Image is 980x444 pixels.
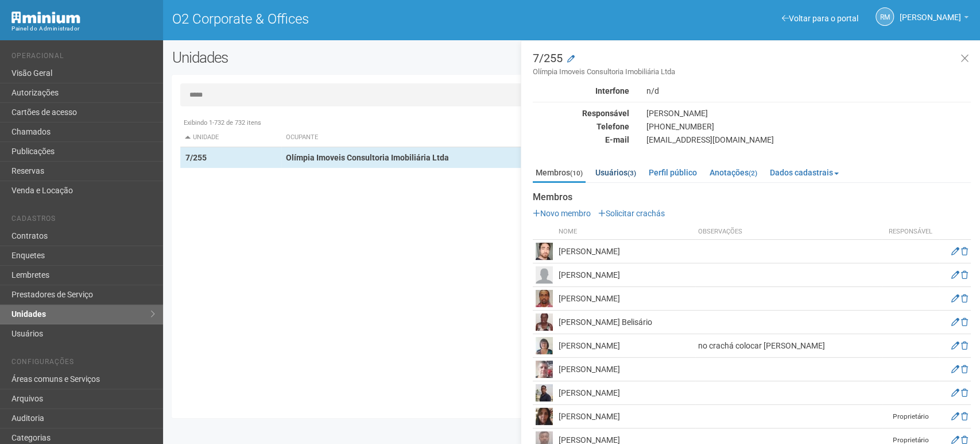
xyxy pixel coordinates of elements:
[876,7,894,26] a: RM
[556,287,695,311] td: [PERSON_NAME]
[536,266,553,284] img: user.png
[749,169,757,177] small: (2)
[951,365,959,374] a: Editar membro
[172,12,563,26] h1: O2 Corporate & Offices
[536,313,553,331] img: user.png
[524,121,638,132] div: Telefone
[556,334,695,358] td: [PERSON_NAME]
[961,412,968,421] a: Excluir membro
[556,240,695,263] td: [PERSON_NAME]
[638,135,979,145] div: [EMAIL_ADDRESS][DOMAIN_NAME]
[556,263,695,287] td: [PERSON_NAME]
[961,247,968,256] a: Excluir membro
[767,164,842,181] a: Dados cadastrais
[951,294,959,303] a: Editar membro
[707,164,760,181] a: Anotações(2)
[961,317,968,327] a: Excluir membro
[900,2,961,22] span: Rogério Machado
[951,270,959,280] a: Editar membro
[536,243,553,260] img: user.png
[961,388,968,397] a: Excluir membro
[951,412,959,421] a: Editar membro
[172,49,495,66] h2: Unidades
[556,358,695,381] td: [PERSON_NAME]
[598,209,665,218] a: Solicitar crachás
[533,67,971,77] small: Olímpia Imoveis Consultoria Imobiliária Ltda
[185,153,206,162] strong: 7/255
[536,384,553,401] img: user.png
[570,169,583,177] small: (10)
[567,53,575,65] a: Modificar a unidade
[638,108,979,118] div: [PERSON_NAME]
[524,135,638,145] div: E-mail
[533,52,971,77] h3: 7/255
[961,270,968,280] a: Excluir membro
[627,169,636,177] small: (3)
[646,164,700,181] a: Perfil público
[556,311,695,334] td: [PERSON_NAME] Belisário
[556,405,695,428] td: [PERSON_NAME]
[11,215,154,227] li: Cadastros
[592,164,639,181] a: Usuários(3)
[695,224,882,240] th: Observações
[524,86,638,96] div: Interfone
[951,388,959,397] a: Editar membro
[882,224,939,240] th: Responsável
[695,334,882,358] td: no crachá colocar [PERSON_NAME]
[533,192,971,202] strong: Membros
[782,14,858,23] a: Voltar para o portal
[536,408,553,425] img: user.png
[882,405,939,428] td: Proprietário
[951,247,959,256] a: Editar membro
[536,337,553,354] img: user.png
[536,290,553,307] img: user.png
[961,365,968,374] a: Excluir membro
[180,128,281,147] th: Unidade: activate to sort column descending
[286,153,449,162] strong: Olímpia Imoveis Consultoria Imobiliária Ltda
[951,341,959,350] a: Editar membro
[556,381,695,405] td: [PERSON_NAME]
[961,341,968,350] a: Excluir membro
[11,52,154,64] li: Operacional
[900,14,969,24] a: [PERSON_NAME]
[961,294,968,303] a: Excluir membro
[951,317,959,327] a: Editar membro
[11,24,154,34] div: Painel do Administrador
[536,361,553,378] img: user.png
[556,224,695,240] th: Nome
[11,12,80,24] img: Minium
[638,86,979,96] div: n/d
[533,164,586,183] a: Membros(10)
[533,209,591,218] a: Novo membro
[11,358,154,370] li: Configurações
[180,118,963,128] div: Exibindo 1-732 de 732 itens
[524,108,638,118] div: Responsável
[281,128,627,147] th: Ocupante: activate to sort column ascending
[638,121,979,132] div: [PHONE_NUMBER]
